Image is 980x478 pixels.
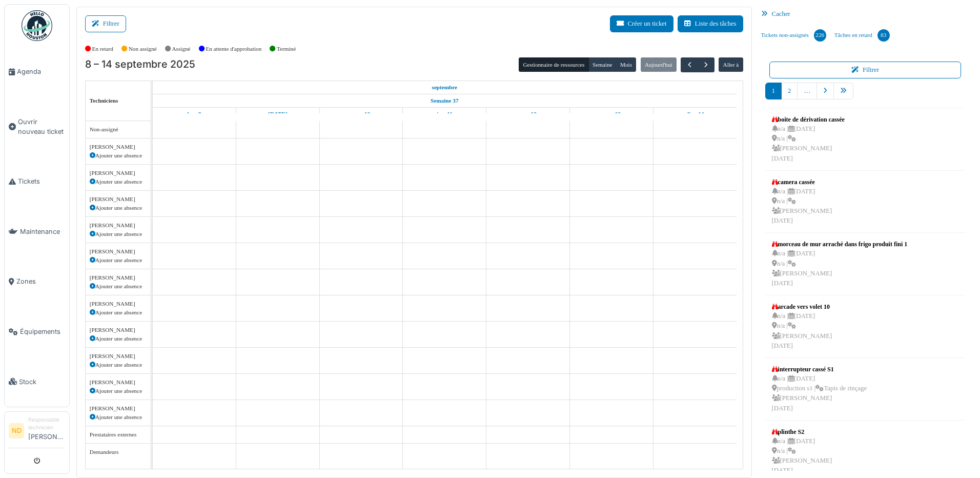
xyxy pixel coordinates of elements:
[90,204,147,212] div: Ajouter une absence
[28,416,65,432] div: Responsable technicien
[90,230,147,238] div: Ajouter une absence
[90,448,147,456] div: Demandeurs
[18,176,65,186] span: Tickets
[772,365,867,374] div: interrupteur cassé S1
[90,326,147,334] div: [PERSON_NAME]
[430,81,460,94] a: 8 septembre 2025
[9,423,24,439] li: ND
[519,57,588,72] button: Gestionnaire de ressources
[772,249,908,288] div: n/a | [DATE] n/a | [PERSON_NAME] [DATE]
[92,45,113,53] label: En retard
[5,97,69,157] a: Ouvrir nouveau ticket
[17,67,65,76] span: Agenda
[757,22,830,49] a: Tickets non-assignés
[769,62,962,78] button: Filtrer
[172,45,191,53] label: Assigné
[90,352,147,361] div: [PERSON_NAME]
[781,83,798,99] a: 2
[600,108,623,121] a: 13 septembre 2025
[814,29,826,42] div: 226
[719,57,743,72] button: Aller à
[681,57,698,72] button: Précédent
[769,175,835,229] a: camera cassée n/a |[DATE] n/a | [PERSON_NAME][DATE]
[610,15,673,32] button: Créer un ticket
[90,177,147,186] div: Ajouter une absence
[90,273,147,282] div: [PERSON_NAME]
[830,22,894,49] a: Tâches en retard
[90,195,147,204] div: [PERSON_NAME]
[277,45,296,53] label: Terminé
[769,362,869,416] a: interrupteur cassé S1 n/a |[DATE] production s1 |Tapis de rinçage [PERSON_NAME][DATE]
[90,300,147,308] div: [PERSON_NAME]
[20,227,65,236] span: Maintenance
[769,300,835,353] a: arcade vers volet 10 n/a |[DATE] n/a | [PERSON_NAME][DATE]
[765,83,966,108] nav: pager
[588,57,617,72] button: Semaine
[616,57,637,72] button: Mois
[517,108,539,121] a: 12 septembre 2025
[769,112,847,166] a: boite de dérivation cassée n/a |[DATE] n/a | [PERSON_NAME][DATE]
[772,302,832,311] div: arcade vers volet 10
[5,156,69,207] a: Tickets
[18,117,65,136] span: Ouvrir nouveau ticket
[90,247,147,256] div: [PERSON_NAME]
[28,416,65,446] li: [PERSON_NAME]
[772,240,908,249] div: morceau de mur arraché dans frigo produit fini 1
[85,58,195,71] h2: 8 – 14 septembre 2025
[5,207,69,257] a: Maintenance
[90,97,118,104] span: Techniciens
[772,374,867,413] div: n/a | [DATE] production s1 | Tapis de rinçage [PERSON_NAME] [DATE]
[641,57,677,72] button: Aujourd'hui
[22,10,52,41] img: Badge_color-CXgf-gQk.svg
[90,334,147,343] div: Ajouter une absence
[683,108,706,121] a: 14 septembre 2025
[765,83,782,99] a: 1
[434,108,455,121] a: 11 septembre 2025
[772,311,832,351] div: n/a | [DATE] n/a | [PERSON_NAME] [DATE]
[90,151,147,160] div: Ajouter une absence
[698,57,714,72] button: Suivant
[266,108,290,121] a: 9 septembre 2025
[90,404,147,413] div: [PERSON_NAME]
[772,124,845,164] div: n/a | [DATE] n/a | [PERSON_NAME] [DATE]
[85,15,126,32] button: Filtrer
[5,256,69,307] a: Zones
[428,94,461,107] a: Semaine 37
[90,378,147,387] div: [PERSON_NAME]
[772,187,832,226] div: n/a | [DATE] n/a | [PERSON_NAME] [DATE]
[772,177,832,187] div: camera cassée
[90,221,147,230] div: [PERSON_NAME]
[90,430,147,439] div: Prestataires externes
[20,327,65,336] span: Équipements
[772,115,845,124] div: boite de dérivation cassée
[90,413,147,422] div: Ajouter une absence
[19,377,65,387] span: Stock
[206,45,261,53] label: En attente d'approbation
[5,356,69,407] a: Stock
[90,143,147,151] div: [PERSON_NAME]
[129,45,157,53] label: Non assigné
[772,427,832,436] div: plinthe S2
[5,47,69,97] a: Agenda
[678,15,743,32] button: Liste des tâches
[185,108,204,121] a: 8 septembre 2025
[16,276,65,286] span: Zones
[9,416,65,448] a: ND Responsable technicien[PERSON_NAME]
[769,237,910,291] a: morceau de mur arraché dans frigo produit fini 1 n/a |[DATE] n/a | [PERSON_NAME][DATE]
[90,387,147,395] div: Ajouter une absence
[90,169,147,177] div: [PERSON_NAME]
[350,108,373,121] a: 10 septembre 2025
[772,436,832,476] div: n/a | [DATE] n/a | [PERSON_NAME] [DATE]
[90,125,147,134] div: Non-assigné
[757,7,974,22] div: Cacher
[5,307,69,357] a: Équipements
[797,83,817,99] a: …
[90,282,147,291] div: Ajouter une absence
[90,256,147,265] div: Ajouter une absence
[90,361,147,369] div: Ajouter une absence
[877,29,890,42] div: 83
[90,308,147,317] div: Ajouter une absence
